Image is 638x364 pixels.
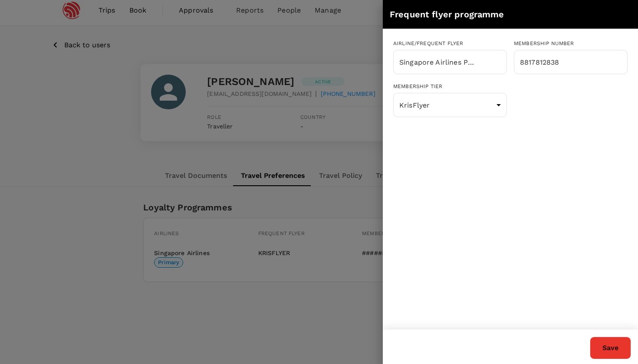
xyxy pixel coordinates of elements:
[390,7,616,21] div: Frequent flyer programme
[514,39,628,48] div: Membership number
[393,82,507,91] div: Membership tier
[393,39,507,48] div: Airline/Frequent Flyer
[616,7,631,22] button: close
[502,61,504,63] button: Open
[514,51,628,73] input: Membership number
[590,337,631,359] button: Save
[397,54,479,70] input: Airline/frequent flyer
[393,94,507,116] div: KrisFlyer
